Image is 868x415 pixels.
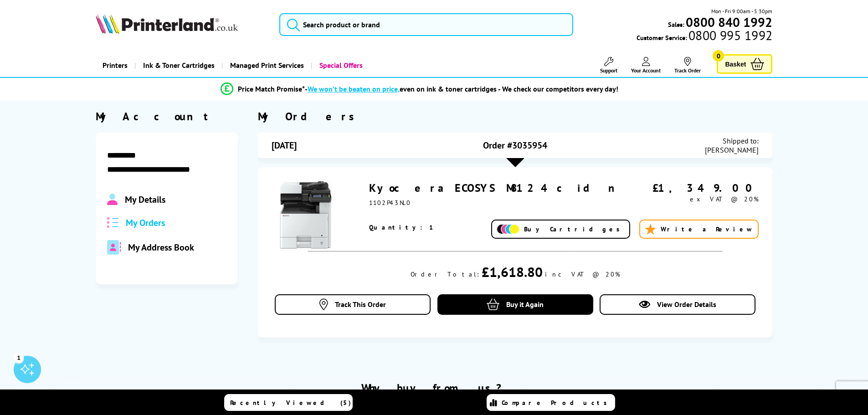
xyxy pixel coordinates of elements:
[143,54,215,77] span: Ink & Toner Cartridges
[725,58,746,70] span: Basket
[687,31,772,40] span: 0800 995 1992
[502,399,612,407] span: Compare Products
[639,220,759,239] a: Write a Review
[411,270,479,278] div: Order Total:
[128,241,194,253] span: My Address Book
[600,57,617,74] a: Support
[545,270,620,278] div: inc VAT @ 20%
[711,7,772,15] span: Mon - Fri 9:00am - 5:30pm
[482,263,543,281] div: £1,618.80
[686,14,772,31] b: 0800 840 1992
[224,394,353,411] a: Recently Viewed (5)
[230,399,351,407] span: Recently Viewed (5)
[600,67,617,74] span: Support
[107,240,121,255] img: address-book-duotone-solid.svg
[483,139,547,151] span: Order #3035954
[107,217,119,228] img: all-order.svg
[369,181,625,195] a: Kyocera ECOSYS M8124cidn
[96,109,238,123] div: My Account
[275,294,431,315] a: Track This Order
[272,139,297,151] span: [DATE]
[661,225,753,233] span: Write a Review
[107,194,118,205] img: Profile.svg
[74,81,765,97] li: modal_Promise
[524,225,625,233] span: Buy Cartridges
[238,84,305,93] span: Price Match Promise*
[631,57,661,74] a: Your Account
[642,195,759,203] div: ex VAT @ 20%
[506,300,544,309] span: Buy it Again
[600,294,755,315] a: View Order Details
[705,136,759,145] span: Shipped to:
[657,300,716,309] span: View Order Details
[684,18,772,26] a: 0800 840 1992
[717,54,772,74] a: Basket 0
[631,67,661,74] span: Your Account
[96,14,268,36] a: Printerland Logo
[674,57,701,74] a: Track Order
[272,181,340,249] img: Kyocera ECOSYS M8124cidn
[279,13,573,36] input: Search product or brand
[437,294,593,315] a: Buy it Again
[96,54,134,77] a: Printers
[311,54,370,77] a: Special Offers
[305,84,618,93] div: - even on ink & toner cartridges - We check our competitors every day!
[126,217,165,229] span: My Orders
[134,54,221,77] a: Ink & Toner Cartridges
[369,199,642,207] div: 1102P43NL0
[96,381,773,395] h2: Why buy from us?
[497,224,519,235] img: Add Cartridges
[369,223,435,231] span: Quantity: 1
[14,353,24,363] div: 1
[125,194,165,205] span: My Details
[491,220,630,239] a: Buy Cartridges
[668,20,684,29] span: Sales:
[96,14,238,34] img: Printerland Logo
[642,181,759,195] div: £1,349.00
[221,54,311,77] a: Managed Print Services
[637,31,772,42] span: Customer Service:
[258,109,772,123] div: My Orders
[487,394,615,411] a: Compare Products
[705,145,759,154] span: [PERSON_NAME]
[713,50,724,61] span: 0
[335,300,386,309] span: Track This Order
[308,84,400,93] span: We won’t be beaten on price,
